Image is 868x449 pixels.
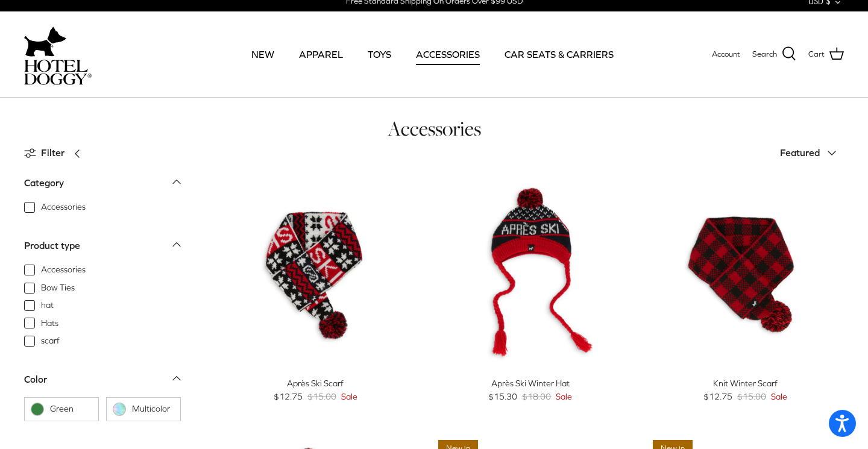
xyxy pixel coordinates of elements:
[50,403,92,415] span: Green
[24,372,47,388] div: Color
[288,34,354,75] a: APPAREL
[703,390,732,403] span: $12.75
[241,34,285,75] a: NEW
[780,140,844,166] button: Featured
[217,174,414,371] a: Après Ski Scarf
[752,48,777,61] span: Search
[438,180,481,197] span: 15% off
[771,390,787,403] span: Sale
[780,147,820,158] span: Featured
[24,60,92,85] img: hoteldoggycom
[752,46,796,62] a: Search
[24,116,844,142] h1: Accessories
[556,390,572,403] span: Sale
[522,390,551,403] span: $18.00
[808,46,844,62] a: Cart
[647,174,844,371] a: Knit Winter Scarf
[24,24,92,85] a: hoteldoggycom
[432,174,629,371] a: Après Ski Winter Hat
[307,390,336,403] span: $15.00
[41,318,58,330] span: Hats
[41,264,86,276] span: Accessories
[41,335,60,347] span: scarf
[41,145,64,161] span: Filter
[132,403,174,415] span: Multicolor
[24,236,181,263] a: Product type
[41,282,75,294] span: Bow Ties
[494,34,624,75] a: CAR SEATS & CARRIERS
[24,174,181,201] a: Category
[24,139,89,168] a: Filter
[223,180,266,197] span: 15% off
[647,377,844,404] a: Knit Winter Scarf $12.75 $15.00 Sale
[41,300,54,312] span: hat
[712,49,740,58] span: Account
[179,34,685,75] div: Primary navigation
[653,180,696,197] span: 15% off
[432,377,629,390] div: Après Ski Winter Hat
[217,377,414,404] a: Après Ski Scarf $12.75 $15.00 Sale
[41,201,86,213] span: Accessories
[808,48,825,61] span: Cart
[737,390,766,403] span: $15.00
[405,34,491,75] a: ACCESSORIES
[341,390,357,403] span: Sale
[712,48,740,61] a: Account
[24,24,66,60] img: dog-icon.svg
[647,377,844,390] div: Knit Winter Scarf
[217,377,414,390] div: Après Ski Scarf
[24,238,80,254] div: Product type
[24,370,181,397] a: Color
[432,377,629,404] a: Après Ski Winter Hat $15.30 $18.00 Sale
[357,34,402,75] a: TOYS
[488,390,517,403] span: $15.30
[274,390,303,403] span: $12.75
[24,175,64,191] div: Category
